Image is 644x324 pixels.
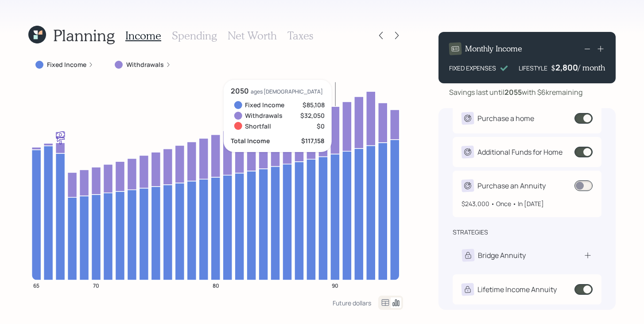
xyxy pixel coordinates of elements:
div: FIXED EXPENSES [449,63,496,73]
div: 2,800 [555,62,578,73]
tspan: 65 [33,281,39,289]
h4: $ [551,63,555,73]
h3: Income [125,29,161,42]
div: Lifetime Income Annuity [477,284,557,295]
h4: / month [578,63,605,73]
h1: Planning [53,26,115,45]
tspan: 80 [213,281,219,289]
label: Withdrawals [126,60,164,69]
div: Additional Funds for Home [477,147,563,157]
h4: Monthly Income [465,44,522,54]
div: $243,000 • Once • In [DATE] [462,199,593,208]
div: LIFESTYLE [519,63,547,73]
tspan: 90 [332,281,338,289]
div: Future dollars [333,299,371,307]
div: strategies [453,228,488,237]
h3: Net Worth [228,29,277,42]
div: Purchase an Annuity [477,180,546,191]
div: Purchase a home [477,113,534,124]
h3: Taxes [287,29,313,42]
div: Bridge Annuity [478,250,526,261]
label: Fixed Income [47,60,86,69]
h3: Spending [172,29,217,42]
b: 2055 [504,87,522,97]
div: Savings last until with $6k remaining [449,87,582,98]
tspan: 70 [93,281,99,289]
